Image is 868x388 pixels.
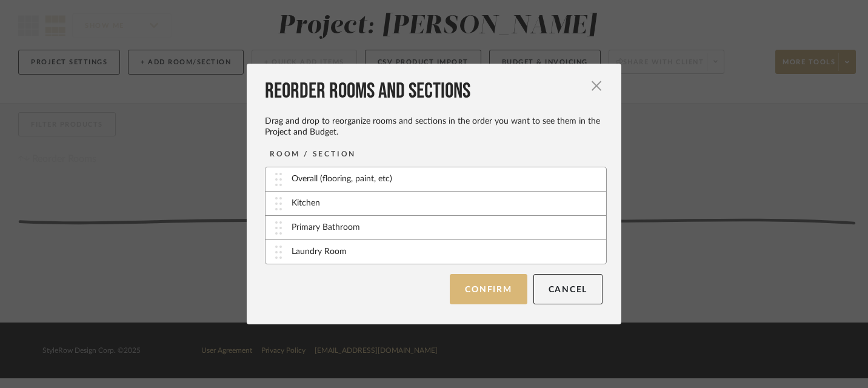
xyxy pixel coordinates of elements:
button: Cancel [533,274,603,304]
div: Laundry Room [292,246,347,258]
img: vertical-grip.svg [275,173,282,186]
div: ROOM / SECTION [270,148,356,160]
img: vertical-grip.svg [275,221,282,235]
div: Kitchen [292,197,320,210]
img: vertical-grip.svg [275,197,282,210]
div: Overall (flooring, paint, etc) [292,173,392,186]
button: Confirm [450,274,527,304]
img: vertical-grip.svg [275,246,282,259]
div: Primary Bathroom [292,221,360,234]
button: Close [584,73,609,98]
div: Reorder Rooms and Sections [265,78,603,105]
div: Drag and drop to reorganize rooms and sections in the order you want to see them in the Project a... [265,116,603,138]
